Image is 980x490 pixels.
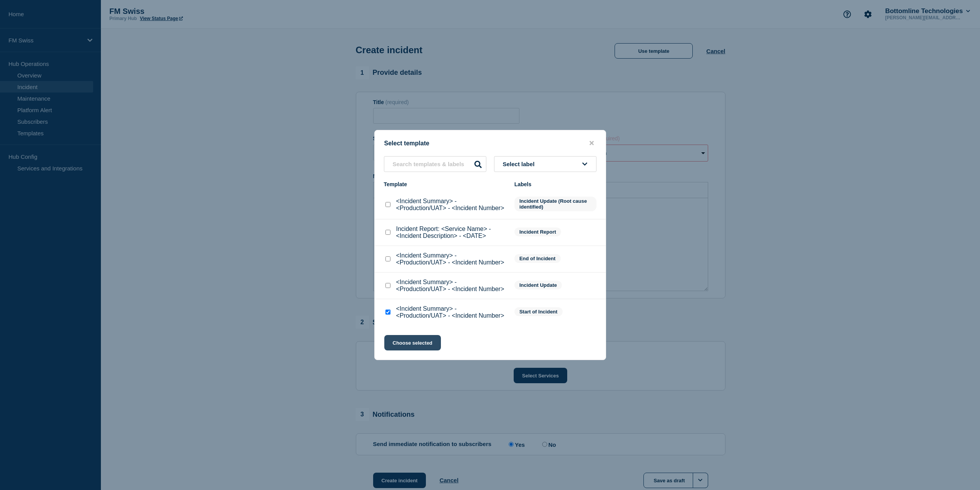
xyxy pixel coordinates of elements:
[514,307,563,316] span: Start of Incident
[384,156,486,172] input: Search templates & labels
[396,279,507,293] p: <Incident Summary> - <Production/UAT> - <Incident Number>
[396,252,507,266] p: <Incident Summary> - <Production/UAT> - <Incident Number>
[396,305,507,319] p: <Incident Summary> - <Production/UAT> - <Incident Number>
[503,161,538,167] span: Select label
[385,283,390,288] input: <Incident Summary> - <Production/UAT> - <Incident Number> checkbox
[375,140,606,147] div: Select template
[385,256,390,261] input: <Incident Summary> - <Production/UAT> - <Incident Number> checkbox
[494,156,596,172] button: Select label
[514,181,596,187] div: Labels
[514,197,596,211] span: Incident Update (Root cause identified)
[396,226,507,239] p: Incident Report: <Service Name> - <Incident Description> - <DATE>
[514,281,562,290] span: Incident Update
[587,140,596,147] button: close button
[384,181,507,187] div: Template
[384,335,441,350] button: Choose selected
[514,254,561,263] span: End of Incident
[514,227,561,236] span: Incident Report
[396,198,507,212] p: <Incident Summary> - <Production/UAT> - <Incident Number>
[385,310,390,315] input: <Incident Summary> - <Production/UAT> - <Incident Number> checkbox
[385,230,390,235] input: Incident Report: <Service Name> - <Incident Description> - <DATE> checkbox
[385,202,390,207] input: <Incident Summary> - <Production/UAT> - <Incident Number> checkbox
